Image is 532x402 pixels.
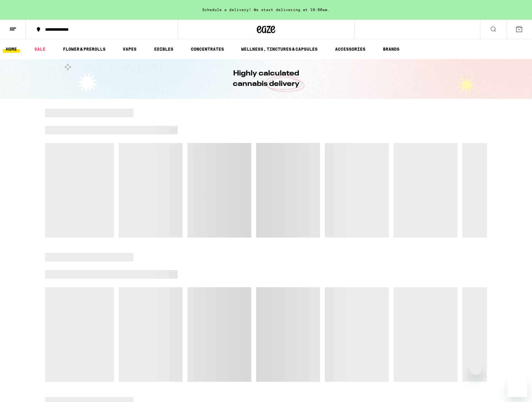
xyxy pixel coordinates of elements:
[238,45,321,53] a: WELLNESS, TINCTURES & CAPSULES
[31,45,48,53] a: SALE
[469,363,482,375] iframe: Close message
[380,45,403,53] a: BRANDS
[120,45,140,53] a: VAPES
[188,45,227,53] a: CONCENTRATES
[332,45,368,53] a: ACCESSORIES
[507,377,527,397] iframe: Button to launch messaging window
[3,45,20,53] a: HOME
[215,68,317,89] h1: Highly calculated cannabis delivery
[60,45,109,53] a: FLOWER & PREROLLS
[151,45,176,53] a: EDIBLES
